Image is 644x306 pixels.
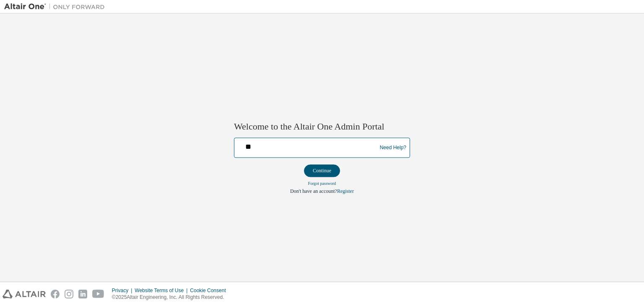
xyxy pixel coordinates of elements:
a: Forgot password [308,182,336,186]
img: linkedin.svg [78,290,87,298]
button: Continue [304,165,340,177]
div: Cookie Consent [190,287,231,294]
img: facebook.svg [51,290,60,298]
img: Altair One [4,3,109,11]
a: Register [337,189,354,194]
span: Don't have an account? [290,189,337,194]
img: youtube.svg [92,290,104,298]
img: instagram.svg [65,290,73,298]
img: altair_logo.svg [3,290,46,298]
a: Need Help? [380,148,406,148]
p: © 2025 Altair Engineering, Inc. All Rights Reserved. [112,294,231,301]
div: Website Terms of Use [135,287,190,294]
h2: Welcome to the Altair One Admin Portal [234,121,410,132]
div: Privacy [112,287,135,294]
